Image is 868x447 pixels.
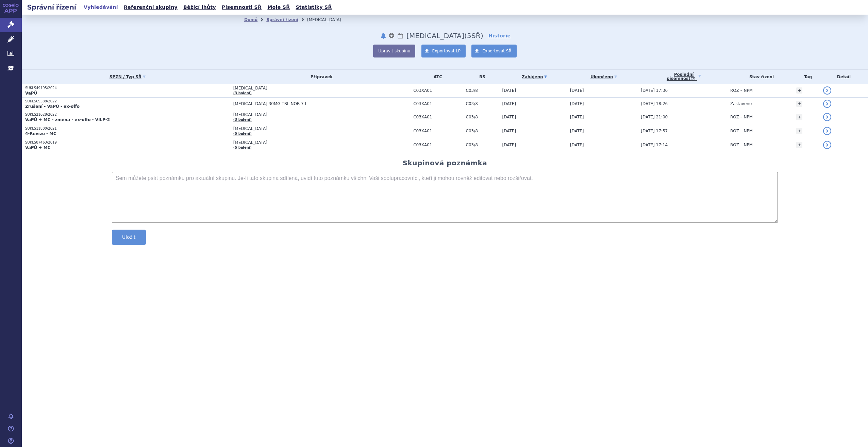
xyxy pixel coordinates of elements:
[307,15,350,25] li: Tolvaptan
[823,86,831,95] a: detail
[796,142,802,148] a: +
[641,115,668,119] span: [DATE] 21:00
[796,101,802,107] a: +
[220,3,264,12] a: Písemnosti SŘ
[727,70,793,84] th: Stav řízení
[641,88,668,93] span: [DATE] 17:36
[25,104,80,109] strong: Zrušení - VaPÚ - ex-offo
[413,143,462,147] span: C03XA01
[570,129,584,133] span: [DATE]
[82,3,120,12] a: Vyhledávání
[413,115,462,119] span: C03XA01
[181,3,218,12] a: Běžící lhůty
[823,141,831,149] a: detail
[502,129,516,133] span: [DATE]
[730,101,752,106] span: Zastaveno
[796,128,802,134] a: +
[690,77,696,81] abbr: (?)
[397,32,404,40] a: Lhůty
[25,145,50,150] strong: VaPÚ + MC
[502,72,567,82] a: Zahájeno
[230,70,410,84] th: Přípravek
[796,87,802,94] a: +
[403,159,487,167] h2: Skupinová poznámka
[570,88,584,93] span: [DATE]
[413,88,462,93] span: C03XA01
[122,3,180,12] a: Referenční skupiny
[25,86,230,90] p: SUKLS49195/2024
[233,146,252,149] a: (5 balení)
[730,143,753,147] span: ROZ – NPM
[233,112,403,117] span: [MEDICAL_DATA]
[467,32,471,40] span: 5
[641,143,668,147] span: [DATE] 17:14
[466,143,499,147] span: C03/8
[25,140,230,145] p: SUKLS87463/2019
[730,129,753,133] span: ROZ – NPM
[265,3,292,12] a: Moje SŘ
[233,86,403,90] span: [MEDICAL_DATA]
[294,3,334,12] a: Statistiky SŘ
[482,49,512,53] span: Exportovat SŘ
[570,115,584,119] span: [DATE]
[730,88,753,93] span: ROZ – NPM
[502,115,516,119] span: [DATE]
[406,32,464,40] span: Tolvaptan
[823,100,831,108] a: detail
[796,114,802,120] a: +
[388,32,395,40] button: nastavení
[463,70,499,84] th: RS
[373,45,415,57] button: Upravit skupinu
[641,129,668,133] span: [DATE] 17:57
[502,88,516,93] span: [DATE]
[22,2,82,12] h2: Správní řízení
[570,143,584,147] span: [DATE]
[413,129,462,133] span: C03XA01
[488,32,511,39] a: Historie
[25,112,230,117] p: SUKLS21028/2022
[466,101,499,106] span: C03/8
[112,230,146,245] button: Uložit
[466,129,499,133] span: C03/8
[233,91,252,95] a: (3 balení)
[464,32,483,40] span: ( SŘ)
[823,113,831,121] a: detail
[25,72,230,82] a: SPZN / Typ SŘ
[25,91,37,96] strong: VaPÚ
[793,70,820,84] th: Tag
[471,45,517,57] a: Exportovat SŘ
[730,115,753,119] span: ROZ – NPM
[432,49,461,53] span: Exportovat LP
[233,140,403,145] span: [MEDICAL_DATA]
[25,126,230,131] p: SUKLS11800/2021
[502,143,516,147] span: [DATE]
[233,132,252,135] a: (5 balení)
[25,117,110,122] strong: VaPÚ + MC - změna - ex-offo - VILP-2
[233,118,252,121] a: (3 balení)
[413,101,462,106] span: C03XA01
[820,70,868,84] th: Detail
[380,32,387,40] button: notifikace
[25,131,56,136] strong: 4-Revize - MC
[466,115,499,119] span: C03/8
[641,70,727,84] a: Poslednípísemnost(?)
[823,127,831,135] a: detail
[266,17,298,22] a: Správní řízení
[570,72,637,82] a: Ukončeno
[233,101,403,106] span: [MEDICAL_DATA] 30MG TBL NOB 7 I
[233,126,403,131] span: [MEDICAL_DATA]
[502,101,516,106] span: [DATE]
[244,17,257,22] a: Domů
[421,45,466,57] a: Exportovat LP
[641,101,668,106] span: [DATE] 18:26
[25,99,230,104] p: SUKLS69388/2022
[410,70,462,84] th: ATC
[570,101,584,106] span: [DATE]
[466,88,499,93] span: C03/8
